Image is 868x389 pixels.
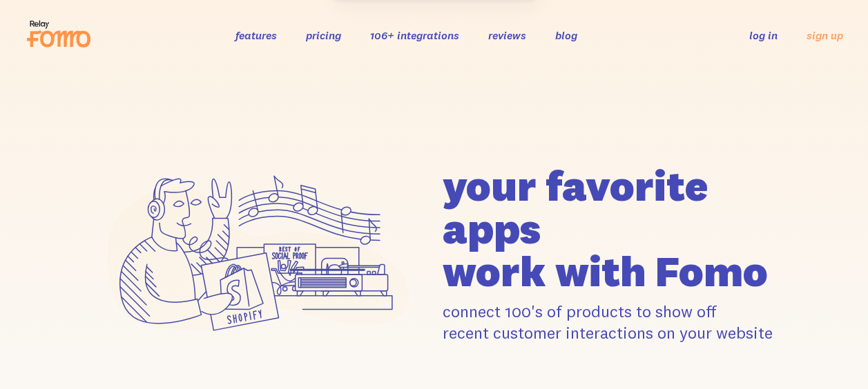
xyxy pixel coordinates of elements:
[443,301,778,343] p: connect 100's of products to show off recent customer interactions on your website
[306,28,341,42] a: pricing
[749,28,778,42] a: log in
[555,28,577,42] a: blog
[443,164,778,292] h1: your favorite apps work with Fomo
[235,28,277,42] a: features
[488,28,526,42] a: reviews
[370,28,459,42] a: 106+ integrations
[807,28,843,43] a: sign up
